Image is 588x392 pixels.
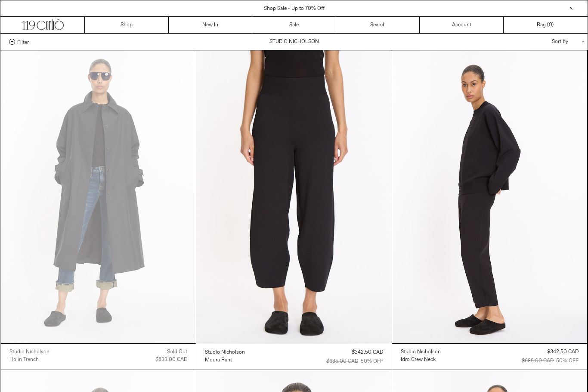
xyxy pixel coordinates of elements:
[547,348,579,356] div: $342.50 CAD
[169,17,253,33] a: New In
[9,356,39,364] div: Holin Trench
[85,17,169,33] a: Shop
[205,356,245,364] a: Moura Pant
[1,50,196,343] img: Studio Nicholson Holin Trench
[522,357,554,365] div: $685.00 CAD
[549,22,552,28] span: 0
[401,356,436,364] div: Idro Crew Neck
[9,348,50,356] div: Studio Nicholson
[501,34,579,50] div: Sort by
[264,5,325,12] a: Shop Sale - Up to 70% Off
[9,348,50,356] a: Studio Nicholson
[352,348,383,356] div: $342.50 CAD
[17,39,29,45] span: Filter
[504,17,588,33] a: Bag ()
[336,17,420,33] a: Search
[401,356,441,364] a: Idro Crew Neck
[549,21,554,29] span: )
[9,356,50,364] a: Holin Trench
[205,349,245,356] div: Studio Nicholson
[556,357,579,365] div: 50% OFF
[252,17,336,33] a: Sale
[326,358,358,365] div: $685.00 CAD
[361,358,383,365] div: 50% OFF
[196,50,392,344] img: Studio Nicholson Moura Pant
[401,348,441,356] div: Studio Nicholson
[205,348,245,356] a: Studio Nicholson
[155,356,187,364] div: $633.00 CAD
[167,348,187,356] div: Sold out
[420,17,504,33] a: Account
[401,348,441,356] a: Studio Nicholson
[392,50,588,343] img: Studio Nicholson Idro Crew Neck
[205,357,232,364] div: Moura Pant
